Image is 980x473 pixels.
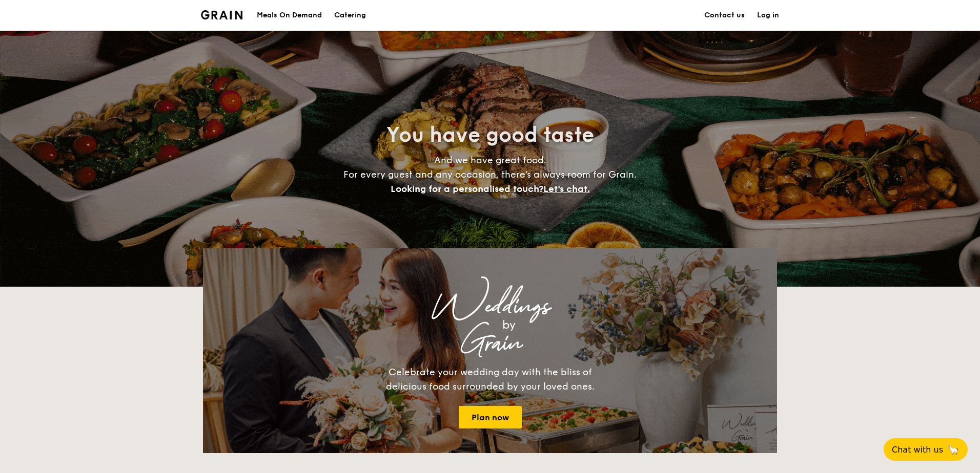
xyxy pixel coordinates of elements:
span: Let's chat. [543,183,590,195]
span: Chat with us [892,445,943,455]
div: Celebrate your wedding day with the bliss of delicious food surrounded by your loved ones. [375,365,605,394]
div: Loading menus magically... [203,239,777,248]
div: Grain [293,334,687,353]
a: Logotype [201,10,242,19]
div: by [331,316,687,334]
div: Weddings [293,297,687,316]
button: Chat with us🦙 [884,438,968,461]
a: Plan now [459,406,522,428]
img: Grain [201,10,242,19]
span: 🦙 [947,444,959,456]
